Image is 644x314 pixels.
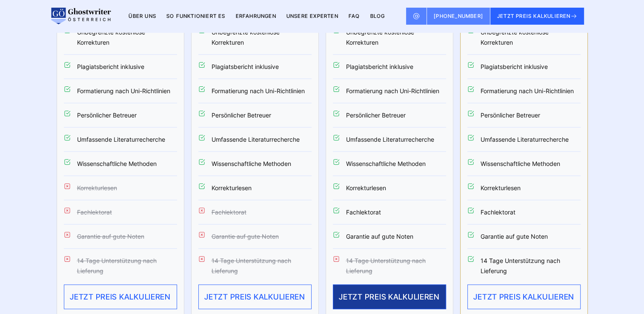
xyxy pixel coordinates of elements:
li: Korrekturlesen [198,176,312,200]
li: 14 Tage Unterstützung nach Lieferung [64,249,177,285]
li: Umfassende Literaturrecherche [333,128,446,152]
li: Garantie auf gute Noten [333,225,446,249]
li: Plagiatsbericht inklusive [64,55,177,79]
li: Formatierung nach Uni-Richtlinien [467,79,581,103]
li: Garantie auf gute Noten [467,225,581,249]
a: So funktioniert es [166,13,226,19]
a: [PHONE_NUMBER] [427,8,490,25]
li: Umfassende Literaturrecherche [467,128,581,152]
button: JETZT PREIS KALKULIEREN [333,285,446,309]
li: Plagiatsbericht inklusive [198,55,312,79]
li: Garantie auf gute Noten [198,225,312,249]
li: Fachlektorat [333,200,446,225]
img: logo wirschreiben [50,8,111,25]
a: Unsere Experten [286,13,338,19]
button: JETZT PREIS KALKULIEREN [64,285,177,309]
li: Wissenschaftliche Methoden [467,152,581,176]
li: 14 Tage Unterstützung nach Lieferung [333,249,446,285]
a: BLOG [370,13,385,19]
li: Fachlektorat [64,200,177,225]
li: Korrekturlesen [64,176,177,200]
li: Formatierung nach Uni-Richtlinien [198,79,312,103]
li: Wissenschaftliche Methoden [333,152,446,176]
li: Persönlicher Betreuer [198,103,312,128]
li: Plagiatsbericht inklusive [467,55,581,79]
a: Über uns [129,13,156,19]
a: Erfahrungen [236,13,276,19]
img: Email [413,13,420,20]
li: Formatierung nach Uni-Richtlinien [333,79,446,103]
li: Unbegrenzte kostenlose Korrekturen [467,20,581,55]
li: Umfassende Literaturrecherche [64,128,177,152]
a: FAQ [349,13,360,19]
li: Korrekturlesen [333,176,446,200]
li: Persönlicher Betreuer [64,103,177,128]
li: Fachlektorat [467,200,581,225]
li: Wissenschaftliche Methoden [198,152,312,176]
li: 14 Tage Unterstützung nach Lieferung [467,249,581,285]
li: Persönlicher Betreuer [467,103,581,128]
button: JETZT PREIS KALKULIEREN [467,285,581,309]
li: Unbegrenzte kostenlose Korrekturen [198,20,312,55]
button: JETZT PREIS KALKULIEREN [198,285,312,309]
span: [PHONE_NUMBER] [434,13,483,19]
li: 14 Tage Unterstützung nach Lieferung [198,249,312,285]
li: Unbegrenzte kostenlose Korrekturen [64,20,177,55]
li: Garantie auf gute Noten [64,225,177,249]
li: Korrekturlesen [467,176,581,200]
li: Wissenschaftliche Methoden [64,152,177,176]
li: Plagiatsbericht inklusive [333,55,446,79]
li: Persönlicher Betreuer [333,103,446,128]
li: Unbegrenzte kostenlose Korrekturen [333,20,446,55]
button: JETZT PREIS KALKULIEREN [490,8,584,25]
li: Formatierung nach Uni-Richtlinien [64,79,177,103]
li: Umfassende Literaturrecherche [198,128,312,152]
li: Fachlektorat [198,200,312,225]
